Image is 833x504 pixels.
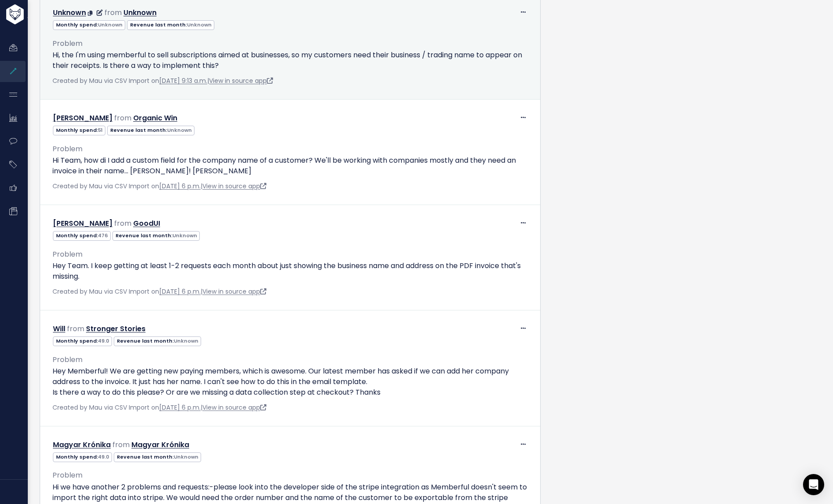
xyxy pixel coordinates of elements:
span: Monthly spend: [53,20,125,30]
span: Revenue last month: [114,452,201,462]
span: Revenue last month: [127,20,214,30]
a: Magyar Krónika [131,440,189,450]
span: Unknown [187,21,212,28]
a: Unknown [53,7,86,18]
span: Created by Mau via CSV Import on | [52,287,266,296]
span: Problem [52,144,82,154]
a: [DATE] 6 p.m. [159,182,201,190]
span: Revenue last month: [112,231,200,240]
p: Hi, the I'm using memberful to sell subscriptions aimed at businesses, so my customers need their... [52,50,528,71]
p: Hey Team. I keep getting at least 1-2 requests each month about just showing the business name an... [52,261,528,282]
a: [DATE] 6 p.m. [159,403,201,412]
span: 49.0 [98,337,109,344]
p: Hey Memberful! We are getting new paying members, which is awesome. Our latest member has asked i... [52,366,528,398]
span: Problem [52,38,82,49]
span: Created by Mau via CSV Import on | [52,182,266,190]
a: View in source app [202,403,266,412]
a: [DATE] 9:13 a.m. [159,76,207,85]
span: Unknown [167,127,192,134]
a: View in source app [202,182,266,190]
span: Problem [52,470,82,480]
span: Created by Mau via CSV Import on | [52,403,266,412]
a: View in source app [202,287,266,296]
span: from [112,440,130,450]
span: from [114,113,131,123]
span: from [105,7,122,18]
span: Problem [52,249,82,259]
a: Magyar Krónika [53,440,111,450]
a: GoodUI [133,218,160,228]
span: Unknown [172,232,197,239]
span: 476 [98,232,108,239]
span: Monthly spend: [53,452,112,462]
a: [PERSON_NAME] [53,113,112,123]
span: 49.0 [98,453,109,460]
span: from [67,324,84,334]
span: Monthly spend: [53,231,111,240]
a: Will [53,324,65,334]
a: Organic Win [133,113,177,123]
a: View in source app [209,76,273,85]
span: Unknown [174,453,198,460]
p: Hi Team, how di I add a custom field for the company name of a customer? We'll be working with co... [52,155,528,176]
img: logo-white.9d6f32f41409.svg [4,4,72,24]
span: from [114,218,131,228]
a: [PERSON_NAME] [53,218,112,228]
span: Monthly spend: [53,126,105,135]
span: Created by Mau via CSV Import on | [52,76,273,85]
span: Monthly spend: [53,336,112,346]
span: Revenue last month: [114,336,201,346]
span: Revenue last month: [107,126,194,135]
span: Problem [52,355,82,365]
span: 51 [98,127,103,134]
a: Unknown [123,7,157,18]
div: Open Intercom Messenger [803,474,824,495]
a: Stronger Stories [86,324,146,334]
span: Unknown [174,337,198,344]
a: [DATE] 6 p.m. [159,287,201,296]
span: Unknown [98,21,123,28]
